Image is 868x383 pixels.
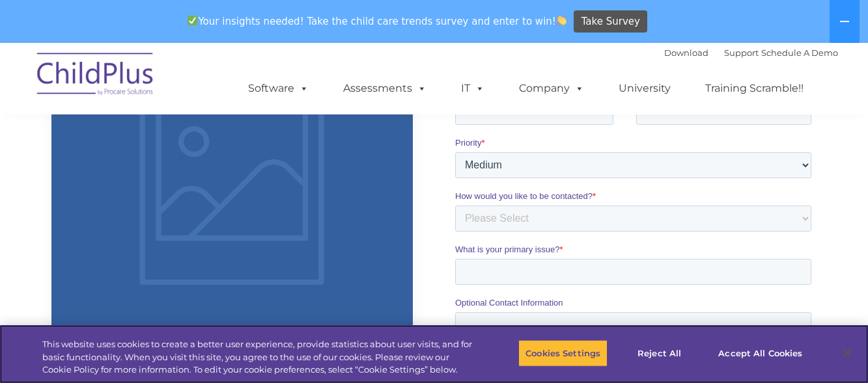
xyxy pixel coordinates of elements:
[833,339,861,367] button: Close
[31,44,161,109] img: ChildPlus by Procare Solutions
[557,16,567,25] img: 👏
[330,75,440,101] a: Assessments
[724,47,759,58] a: Support
[692,75,817,101] a: Training Scramble!!
[606,75,684,101] a: University
[619,339,700,367] button: Reject All
[448,75,497,101] a: IT
[664,47,838,58] font: |
[581,10,640,33] span: Take Survey
[574,10,647,33] a: Take Survey
[518,339,608,367] button: Cookies Settings
[506,75,597,101] a: Company
[188,16,197,25] img: ✅
[761,47,838,58] a: Schedule A Demo
[664,47,708,58] a: Download
[42,338,477,376] div: This website uses cookies to create a better user experience, provide statistics about user visit...
[182,8,572,34] span: Your insights needed! Take the child care trends survey and enter to win!
[711,339,809,367] button: Accept All Cookies
[235,75,322,101] a: Software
